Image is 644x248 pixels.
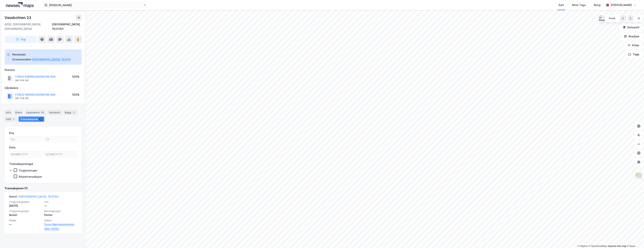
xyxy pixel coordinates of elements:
div: [DATE] [9,204,42,208]
img: Forus [599,15,605,21]
span: Pris [44,200,77,204]
div: Transaksjonstype [9,162,33,166]
img: Z [635,172,642,179]
button: Tags [625,51,642,58]
div: 2 [72,110,76,114]
button: Analyse [621,33,642,40]
div: [PERSON_NAME] [611,3,632,7]
div: Aksjetransaksjon [19,175,42,178]
button: Filter [624,42,642,49]
div: Transaksjoner [19,116,44,122]
iframe: Chat Widget [625,230,644,248]
div: Bolig [594,3,600,7]
div: Leietakere [25,110,46,115]
div: Mine Tags [572,3,586,7]
div: 29 [40,110,45,114]
div: Datasett [48,110,62,115]
div: 1 [39,117,43,121]
div: [GEOGRAPHIC_DATA], 15/379/1 [52,22,82,31]
span: Eierskapstype [44,210,77,213]
input: DD.MM.YYYY [9,151,42,157]
button: Datasett [620,24,642,31]
div: Info [5,110,12,115]
button: Tag [5,36,37,43]
div: Forus [609,17,615,20]
input: Til [44,136,77,142]
input: DD.MM.YYYY [44,151,77,157]
div: Festetomt [12,52,71,57]
a: [GEOGRAPHIC_DATA], 15/379/1 [19,195,59,198]
div: 1 [12,117,16,121]
span: Tinglysningstype [9,210,42,213]
div: Dato [9,145,16,150]
div: Bygg [63,110,77,115]
input: Fra [9,136,42,142]
div: — [9,222,42,227]
a: Mapbox [578,245,588,247]
div: 100% [72,92,79,97]
div: Festere [5,68,82,72]
div: — [44,204,77,208]
div: Vassbotnen 23 [5,15,32,21]
div: 981 618 661 [15,79,29,82]
div: Pris [9,131,14,135]
input: Søk på adresse, matrikkel, gårdeiere, leietakere eller personer [47,2,143,8]
div: Grunneiendom [12,57,31,62]
button: Forus [606,15,618,21]
img: logo.a4113a55bc3d86da70a041830d287a7e.svg [6,2,34,8]
div: ESG [5,116,17,122]
div: Kontrollprogram for chat [625,230,644,248]
div: Annet - [9,194,59,200]
span: Kjøper [44,219,77,222]
div: 981 618 661 [15,97,29,100]
div: Transaksjoner (1) [5,186,82,191]
div: 4033, [GEOGRAPHIC_DATA], [GEOGRAPHIC_DATA] [5,22,52,31]
span: Tinglysningsdato [9,200,42,204]
div: Fester [44,213,77,217]
a: Improve this map [608,245,626,247]
div: Gårdeiere [5,86,82,90]
div: 100% [72,74,79,79]
a: OpenStreetMap [589,245,607,247]
button: [GEOGRAPHIC_DATA], 15/379 [32,57,71,62]
div: Eiere [14,110,23,115]
div: Kart [559,3,564,7]
span: Selger [9,219,42,222]
a: Forus Næringseiendom ANS (100%) [44,222,77,231]
div: Tinglysninger [19,169,38,172]
div: Annet [9,213,42,217]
